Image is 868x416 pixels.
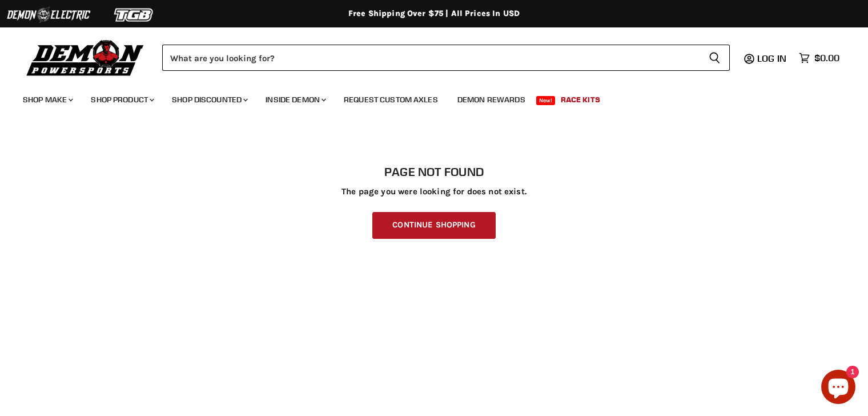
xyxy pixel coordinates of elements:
button: Search [700,45,730,71]
img: TGB Logo 2 [91,4,177,26]
a: $0.00 [793,50,845,66]
a: Inside Demon [257,88,333,111]
img: Demon Electric Logo 2 [6,4,91,26]
span: New! [536,96,556,105]
img: Demon Powersports [23,37,148,78]
p: The page you were looking for does not exist. [23,187,845,197]
a: Shop Product [82,88,161,111]
h1: Page not found [23,165,845,179]
a: Race Kits [552,88,609,111]
a: Demon Rewards [449,88,534,111]
inbox-online-store-chat: Shopify online store chat [818,370,859,407]
input: Search [162,45,700,71]
a: Shop Discounted [163,88,255,111]
a: Log in [752,53,793,63]
form: Product [162,45,730,71]
span: Log in [757,53,786,64]
a: Continue Shopping [372,212,495,239]
span: $0.00 [814,53,839,63]
a: Shop Make [14,88,80,111]
a: Request Custom Axles [335,88,447,111]
ul: Main menu [14,83,837,111]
